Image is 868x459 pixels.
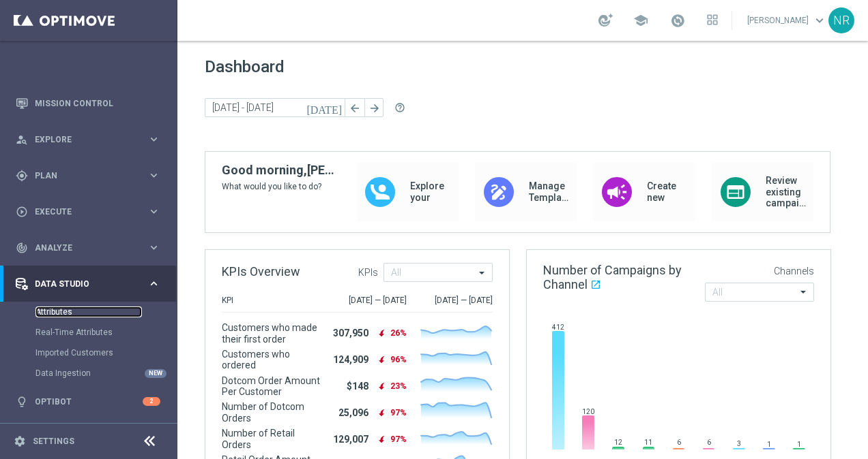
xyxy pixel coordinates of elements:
a: Mission Control [35,85,160,121]
span: Execute [35,208,147,216]
div: Data Ingestion [35,363,176,383]
div: Data Studio [16,278,147,290]
i: lightbulb [16,396,28,408]
div: Real-Time Attributes [35,322,176,343]
i: keyboard_arrow_right [147,277,160,290]
button: Mission Control [15,98,161,109]
div: Plan [16,170,147,182]
a: Settings [33,437,74,445]
button: person_search Explore keyboard_arrow_right [15,134,161,145]
div: Imported Customers [35,343,176,363]
button: play_circle_outline Execute keyboard_arrow_right [15,206,161,217]
div: NR [828,7,854,33]
div: Optibot [16,383,160,420]
a: Real-Time Attributes [35,327,142,338]
button: lightbulb Optibot 2 [15,396,161,407]
span: school [633,13,648,28]
i: play_circle_outline [16,206,28,218]
span: keyboard_arrow_down [812,13,827,28]
div: Analyze [16,242,147,254]
i: keyboard_arrow_right [147,205,160,218]
i: keyboard_arrow_right [147,241,160,254]
i: track_changes [16,242,28,254]
i: keyboard_arrow_right [147,169,160,182]
a: Attributes [35,306,142,317]
div: Explore [16,133,147,146]
i: person_search [16,133,28,146]
button: track_changes Analyze keyboard_arrow_right [15,242,161,253]
button: Data Studio keyboard_arrow_right [15,279,161,289]
a: Imported Customers [35,347,142,358]
div: Attributes [35,302,176,322]
a: Optibot [35,383,143,420]
span: Data Studio [35,280,147,288]
i: settings [14,435,26,447]
div: 2 [143,397,160,406]
button: gps_fixed Plan keyboard_arrow_right [15,170,161,181]
a: [PERSON_NAME]keyboard_arrow_down [746,10,828,31]
span: Analyze [35,244,147,252]
a: Data Ingestion [35,368,142,379]
div: Execute [16,206,147,218]
i: gps_fixed [16,170,28,182]
i: keyboard_arrow_right [147,133,160,146]
span: Plan [35,172,147,180]
div: NEW [145,369,167,378]
div: Mission Control [16,85,160,121]
span: Explore [35,136,147,144]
